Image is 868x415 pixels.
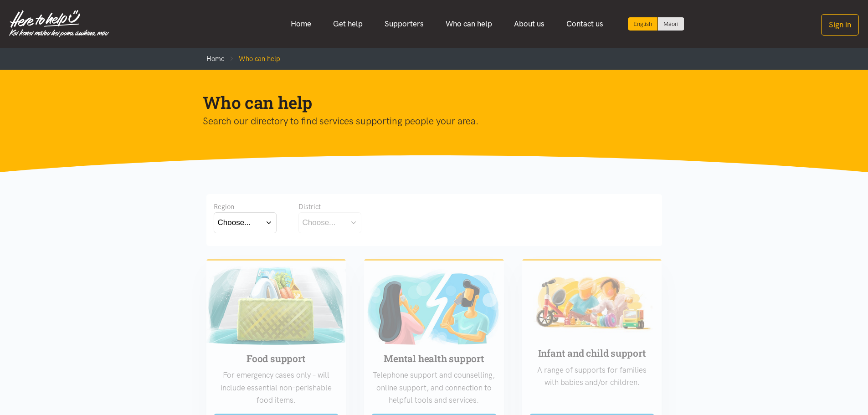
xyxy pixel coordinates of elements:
div: Language toggle [628,17,684,31]
div: Choose... [303,216,336,229]
a: Home [206,55,225,63]
a: Contact us [555,14,614,34]
div: Choose... [218,216,251,229]
a: About us [503,14,555,34]
div: Current language [628,17,658,31]
a: Get help [322,14,374,34]
a: Switch to Te Reo Māori [658,17,684,31]
p: Search our directory to find services supporting people your area. [203,113,651,129]
a: Home [280,14,322,34]
div: Region [214,201,277,212]
button: Choose... [298,212,361,233]
a: Who can help [435,14,503,34]
li: Who can help [225,53,280,64]
h1: Who can help [203,92,651,113]
button: Sign in [821,14,859,36]
button: Choose... [214,212,277,233]
div: District [298,201,361,212]
a: Supporters [374,14,435,34]
img: Home [9,10,109,37]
